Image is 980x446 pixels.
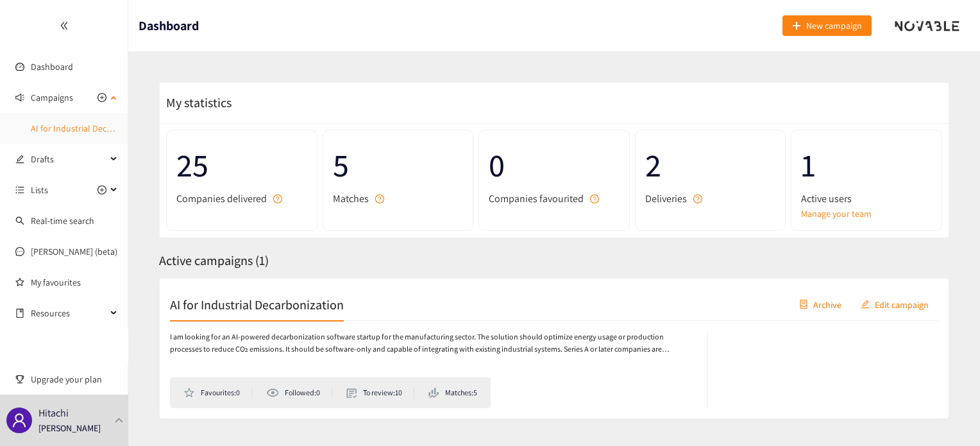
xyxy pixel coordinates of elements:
span: trophy [15,375,24,384]
span: edit [15,155,24,164]
span: question-circle [693,194,702,203]
span: question-circle [375,194,384,203]
span: Archive [813,297,841,311]
span: 2 [645,140,776,191]
h2: AI for Industrial Decarbonization [170,295,344,313]
span: My statistics [160,94,232,111]
span: plus [792,21,801,31]
span: 1 [801,140,932,191]
span: Companies delivered [176,191,267,207]
span: plus-circle [97,185,106,194]
li: Matches: 5 [428,387,477,399]
span: 25 [176,140,307,191]
p: I am looking for an AI-powered decarbonization software startup for the manufacturing sector. The... [170,331,695,356]
span: 5 [333,140,464,191]
span: Lists [31,177,48,203]
li: To review: 10 [346,387,414,399]
span: user [12,413,27,428]
span: Resources [31,300,106,326]
span: double-left [60,21,69,30]
a: Dashboard [31,61,73,73]
span: Active users [801,191,852,207]
p: [PERSON_NAME] [38,421,101,435]
span: 0 [489,140,620,191]
a: Manage your team [801,207,932,221]
a: My favourites [31,270,118,295]
span: container [799,300,808,310]
a: Real-time search [31,215,94,227]
span: Drafts [31,146,106,172]
span: sound [15,93,24,102]
span: edit [861,300,870,310]
span: question-circle [590,194,599,203]
a: AI for Industrial DecarbonizationcontainerArchiveeditEdit campaignI am looking for an AI-powered ... [159,278,949,419]
button: containerArchive [790,294,851,314]
span: New campaign [806,19,862,33]
button: editEdit campaign [851,294,938,314]
span: Deliveries [645,191,687,207]
span: Matches [333,191,369,207]
span: question-circle [273,194,282,203]
button: plusNew campaign [782,15,872,36]
span: book [15,309,24,318]
span: Active campaigns ( 1 ) [159,252,269,269]
span: plus-circle [97,93,106,102]
span: Campaigns [31,85,73,110]
li: Followed: 0 [266,387,332,399]
p: Hitachi [38,405,69,421]
span: Companies favourited [489,191,584,207]
div: チャットウィジェット [916,384,980,446]
iframe: Chat Widget [916,384,980,446]
a: AI for Industrial Decarbonization [31,123,155,134]
span: unordered-list [15,185,24,194]
a: [PERSON_NAME] (beta) [31,246,117,257]
span: Edit campaign [875,297,929,311]
span: Upgrade your plan [31,366,118,392]
li: Favourites: 0 [183,387,252,399]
